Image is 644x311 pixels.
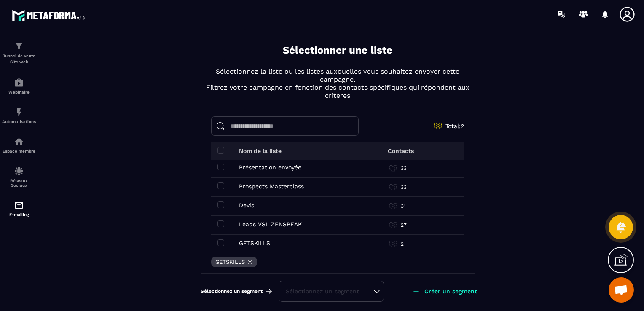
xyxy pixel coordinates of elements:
span: Sélectionnez un segment [201,288,263,295]
img: social-network [14,166,24,176]
p: GETSKILLS [239,240,270,247]
p: Contacts [388,147,414,154]
a: automationsautomationsAutomatisations [2,101,36,130]
p: 2 [401,241,404,247]
p: Automatisations [2,119,36,124]
p: Filtrez votre campagne en fonction des contacts spécifiques qui répondent aux critères [201,83,475,99]
img: automations [14,107,24,117]
p: Prospects Masterclass [239,183,304,190]
p: Nom de la liste [239,147,282,154]
a: social-networksocial-networkRéseaux Sociaux [2,160,36,194]
p: E-mailing [2,212,36,217]
p: Créer un segment [424,288,477,295]
p: Réseaux Sociaux [2,178,36,188]
a: automationsautomationsEspace membre [2,130,36,160]
img: automations [14,78,24,88]
img: formation [14,41,24,51]
p: Tunnel de vente Site web [2,53,36,65]
p: Sélectionner une liste [283,43,392,57]
p: GETSKILLS [215,259,245,265]
a: emailemailE-mailing [2,194,36,223]
p: Sélectionnez la liste ou les listes auxquelles vous souhaitez envoyer cette campagne. [201,67,475,83]
div: Ouvrir le chat [609,277,634,303]
p: 27 [401,222,407,228]
p: 33 [401,184,407,190]
p: Leads VSL ZENSPEAK [239,221,302,228]
p: 31 [401,203,406,209]
img: email [14,200,24,210]
img: automations [14,137,24,147]
p: Présentation envoyée [239,164,301,171]
p: 33 [401,165,407,172]
p: Webinaire [2,90,36,94]
a: formationformationTunnel de vente Site web [2,35,36,71]
img: logo [12,8,88,23]
a: automationsautomationsWebinaire [2,71,36,101]
p: Espace membre [2,149,36,153]
p: Devis [239,202,254,209]
span: Total: 2 [445,123,464,129]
